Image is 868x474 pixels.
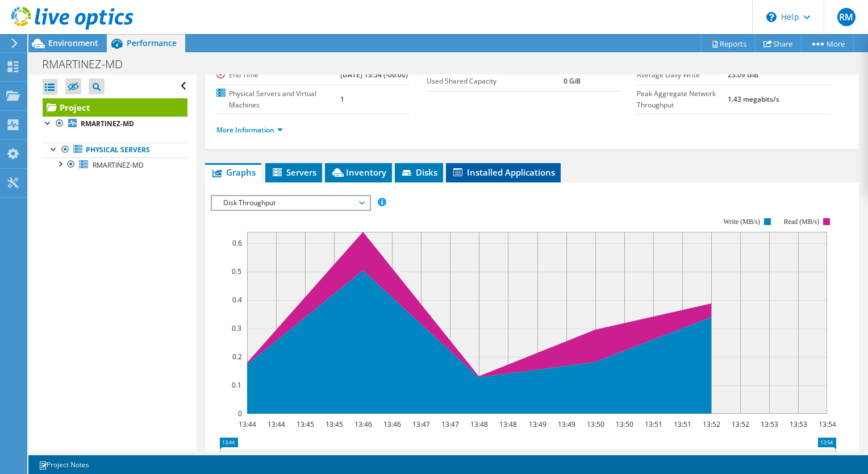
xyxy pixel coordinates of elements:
a: RMARTINEZ-MD [43,157,187,172]
a: Share [755,35,802,52]
b: [DATE] 13:54 (-06:00) [340,70,408,80]
label: Used Shared Capacity [427,76,564,87]
label: End Time [216,69,340,81]
text: 13:45 [296,419,314,429]
a: More Information [216,125,283,135]
b: 1.43 megabits/s [728,94,779,104]
text: 13:53 [760,419,778,429]
text: 13:45 [325,419,343,429]
h1: RMARTINEZ-MD [37,58,140,70]
span: Servers [271,167,316,178]
text: 0.2 [232,352,242,361]
text: 13:50 [615,419,633,429]
span: Installed Applications [452,167,555,178]
b: RMARTINEZ-MD [81,119,134,128]
text: 13:52 [702,419,720,429]
text: 13:51 [673,419,691,429]
span: RMARTINEZ-MD [93,160,144,170]
b: 23.09 GiB [728,70,758,80]
text: 13:44 [267,419,285,429]
span: Inventory [331,167,386,178]
text: 13:51 [644,419,662,429]
text: 13:49 [528,419,546,429]
text: 13:52 [731,419,749,429]
a: Project Notes [31,458,97,472]
a: RMARTINEZ-MD [43,117,187,131]
label: Physical Servers and Virtual Machines [216,88,340,111]
label: Peak Aggregate Network Throughput [637,88,728,111]
text: 0.3 [232,323,241,333]
a: More [801,35,854,52]
span: Performance [127,38,177,48]
text: 13:47 [441,419,458,429]
text: 13:50 [586,419,604,429]
text: 13:46 [354,419,372,429]
b: 0 GiB [564,76,581,86]
label: Average Daily Write [637,69,728,81]
b: 1 [340,94,344,104]
text: 13:44 [238,419,256,429]
a: Reports [701,35,756,52]
span: Environment [48,38,98,48]
text: 0.6 [232,238,242,248]
text: 0.5 [232,267,241,276]
text: 13:53 [789,419,807,429]
text: 13:46 [383,419,400,429]
text: 0 [238,409,242,418]
text: 13:54 [818,419,836,429]
text: Read (MB/s) [783,218,819,226]
svg: \n [766,12,777,22]
span: Disks [400,167,437,178]
text: 13:47 [412,419,429,429]
text: 13:48 [470,419,487,429]
a: Physical Servers [43,143,187,157]
text: 0.1 [232,380,241,390]
text: 0.4 [232,295,242,305]
span: RM [837,8,856,26]
text: 13:49 [557,419,575,429]
a: Project [43,98,187,117]
span: Disk Throughput [218,196,364,210]
text: Write (MB/s) [723,218,760,226]
text: 13:48 [499,419,516,429]
span: Graphs [211,167,256,178]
